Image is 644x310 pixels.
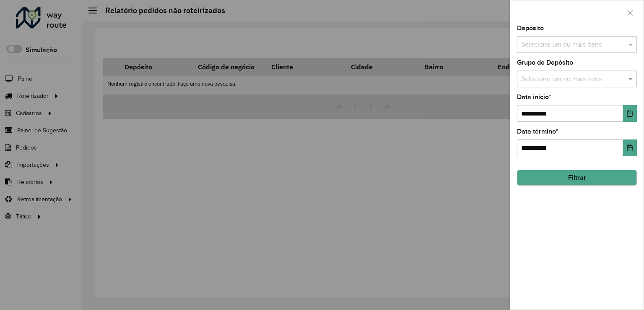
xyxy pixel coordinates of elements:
[517,170,637,186] button: Filtrar
[517,58,573,68] label: Grupo de Depósito
[623,139,637,156] button: Choose Date
[517,92,551,102] label: Data início
[517,126,558,137] label: Data término
[517,23,544,33] label: Depósito
[623,105,637,122] button: Choose Date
